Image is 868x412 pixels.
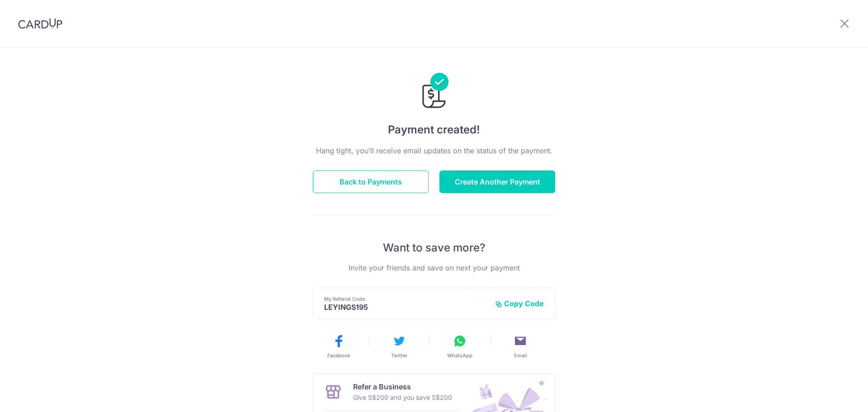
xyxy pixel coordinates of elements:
[373,334,426,359] button: Twitter
[313,170,429,193] button: Back to Payments
[439,170,555,193] button: Create Another Payment
[495,299,544,308] button: Copy Code
[313,145,555,156] p: Hang tight, you’ll receive email updates on the status of the payment.
[312,334,365,359] button: Facebook
[514,352,527,359] span: Email
[447,352,472,359] span: WhatsApp
[494,334,547,359] button: Email
[18,18,62,29] img: CardUp
[353,392,452,403] p: Give S$200 and you save S$200
[353,381,452,392] p: Refer a Business
[313,262,555,273] p: Invite your friends and save on next your payment
[327,352,350,359] span: Facebook
[324,295,488,303] p: My Referral Code
[420,73,448,111] img: Payments
[324,303,488,312] p: LEYINGS195
[433,334,486,359] button: WhatsApp
[313,122,555,138] h4: Payment created!
[313,241,555,255] p: Want to save more?
[391,352,407,359] span: Twitter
